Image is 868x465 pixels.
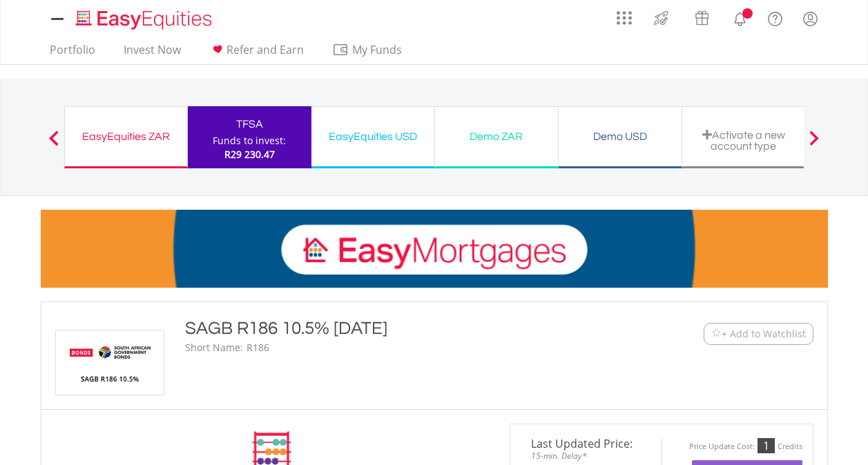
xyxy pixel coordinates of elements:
span: Last Updated Price: [521,438,651,449]
span: + Add to Watchlist [722,327,806,341]
span: 15-min. Delay* [521,449,651,462]
div: 1 [758,438,775,453]
img: TFSA.ZA.R186.png [58,330,162,395]
a: Notifications [722,3,758,31]
div: Funds to invest: [213,134,286,148]
button: Watchlist + Add to Watchlist [704,323,813,345]
div: R186 [247,341,269,355]
span: Refer and Earn [226,42,304,57]
div: Demo ZAR [443,127,550,146]
span: R29 230.47 [224,148,275,161]
a: Home page [70,3,218,31]
div: Short Name: [185,341,243,355]
div: Activate a new account type [691,129,797,152]
div: Demo USD [567,127,673,146]
div: SAGB R186 10.5% [DATE] [185,316,619,341]
img: vouchers-v2.svg [691,7,713,29]
a: Portfolio [44,43,101,64]
a: My Profile [793,3,828,34]
span: My Funds [332,41,423,59]
img: EasyEquities_Logo.png [73,8,218,31]
div: EasyEquities USD [320,127,426,146]
a: Refer and Earn [204,43,309,64]
div: TFSA [196,115,303,134]
a: Invest Now [118,43,186,64]
img: grid-menu-icon.svg [617,10,632,26]
div: Price Update Cost: [689,442,755,452]
div: Credits [778,442,802,452]
img: Watchlist [711,328,722,339]
a: Vouchers [682,3,722,29]
div: EasyEquities ZAR [73,127,179,146]
a: FAQ's and Support [758,3,793,31]
a: AppsGrid [608,3,641,26]
img: thrive-v2.svg [650,7,673,29]
img: EasyMortage Promotion Banner [41,210,828,288]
